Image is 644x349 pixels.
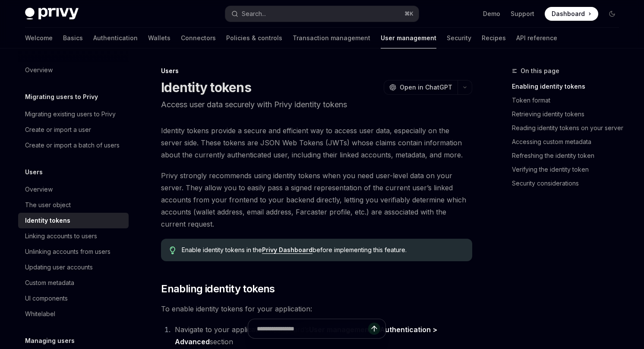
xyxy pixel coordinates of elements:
[93,28,138,48] a: Authentication
[368,323,380,335] button: Send message
[512,135,626,149] a: Accessing custom metadata
[18,182,129,197] a: Overview
[161,170,472,230] span: Privy strongly recommends using identity tokens when you need user-level data on your server. The...
[25,167,43,177] h5: Users
[512,149,626,163] a: Refreshing the identity token
[18,259,129,275] a: Updating user accounts
[18,306,129,322] a: Whitelabel
[25,215,70,226] div: Identity tokens
[18,106,129,122] a: Migrating existing users to Privy
[18,275,129,291] a: Custom metadata
[25,28,53,48] a: Welcome
[25,92,98,102] h5: Migrating users to Privy
[182,246,464,254] span: Enable identity tokens in the before implementing this feature.
[25,109,116,119] div: Migrating existing users to Privy
[25,231,97,241] div: Linking accounts to users
[512,107,626,121] a: Retrieving identity tokens
[18,228,129,244] a: Linking accounts to users
[257,319,368,338] input: Ask a question...
[161,303,472,315] span: To enable identity tokens for your application:
[25,262,93,272] div: Updating user accounts
[384,80,458,95] button: Open in ChatGPT
[25,140,120,150] div: Create or import a batch of users
[511,10,534,18] a: Support
[512,93,626,107] a: Token format
[226,28,282,48] a: Policies & controls
[512,176,626,190] a: Security considerations
[25,200,71,210] div: The user object
[18,213,129,228] a: Identity tokens
[25,247,110,257] div: Unlinking accounts from users
[512,121,626,135] a: Reading identity tokens on your server
[521,66,559,76] span: On this page
[262,246,313,254] a: Privy Dashboard
[170,247,176,254] svg: Tip
[447,28,471,48] a: Security
[482,28,506,48] a: Recipes
[25,8,79,20] img: dark logo
[242,9,266,19] div: Search...
[225,6,419,22] button: Open search
[293,28,370,48] a: Transaction management
[404,10,414,17] span: ⌘ K
[161,282,275,296] span: Enabling identity tokens
[25,309,55,319] div: Whitelabel
[63,28,83,48] a: Basics
[605,7,619,21] button: Toggle dark mode
[545,7,598,21] a: Dashboard
[512,80,626,93] a: Enabling identity tokens
[161,67,472,75] div: Users
[161,99,472,111] p: Access user data securely with Privy identity tokens
[18,291,129,306] a: UI components
[18,122,129,138] a: Create or import a user
[400,83,452,92] span: Open in ChatGPT
[148,28,170,48] a: Wallets
[25,293,68,304] div: UI components
[181,28,216,48] a: Connectors
[381,28,436,48] a: User management
[552,10,585,18] span: Dashboard
[18,138,129,153] a: Create or import a batch of users
[25,336,75,346] h5: Managing users
[25,65,53,75] div: Overview
[483,10,500,18] a: Demo
[18,197,129,213] a: The user object
[161,80,251,95] h1: Identity tokens
[25,184,53,195] div: Overview
[18,244,129,259] a: Unlinking accounts from users
[25,125,91,135] div: Create or import a user
[512,163,626,176] a: Verifying the identity token
[18,62,129,78] a: Overview
[516,28,557,48] a: API reference
[161,125,472,161] span: Identity tokens provide a secure and efficient way to access user data, especially on the server ...
[25,278,74,288] div: Custom metadata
